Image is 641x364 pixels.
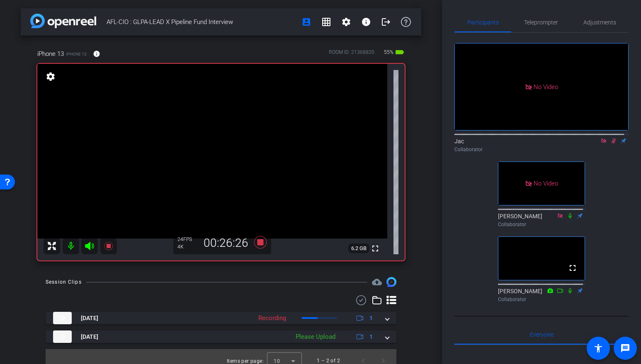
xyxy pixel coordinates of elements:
span: 1 [369,314,373,323]
div: ROOM ID: 21368820 [329,48,374,60]
span: Destinations for your clips [372,277,382,287]
mat-icon: message [620,343,630,353]
span: [DATE] [81,333,98,341]
mat-icon: account_box [301,17,311,27]
div: 00:26:26 [198,236,254,250]
div: 4K [177,243,198,250]
span: [DATE] [81,314,98,323]
div: 24 [177,236,198,243]
span: 55% [383,46,395,59]
img: thumb-nail [53,312,72,324]
span: No Video [534,180,558,187]
span: FPS [183,236,192,242]
mat-icon: logout [381,17,391,27]
div: Collaborator [498,221,585,228]
div: Collaborator [498,296,585,303]
span: Participants [467,19,499,25]
span: Teleprompter [524,19,558,25]
div: Recording [254,313,290,323]
mat-icon: fullscreen [370,243,380,253]
span: Everyone [530,332,554,337]
mat-expansion-panel-header: thumb-nail[DATE]Please Upload1 [46,330,396,343]
img: thumb-nail [53,330,72,343]
div: Collaborator [454,146,629,153]
mat-expansion-panel-header: thumb-nail[DATE]Recording1 [46,312,396,324]
span: 6.2 GB [348,243,369,253]
span: iPhone 13 [66,51,87,57]
span: iPhone 13 [37,49,64,58]
div: Jac [454,137,629,153]
span: AFL-CIO : GLPA-LEAD X Pipeline Fund Interview [107,14,296,30]
mat-icon: cloud_upload [372,277,382,287]
mat-icon: grid_on [321,17,331,27]
div: [PERSON_NAME] [498,287,585,303]
mat-icon: accessibility [593,343,603,353]
div: Session Clips [46,278,82,286]
mat-icon: info [361,17,371,27]
div: [PERSON_NAME] [498,212,585,228]
mat-icon: fullscreen [568,263,578,273]
div: Please Upload [291,332,340,342]
mat-icon: settings [45,72,56,82]
mat-icon: settings [341,17,351,27]
mat-icon: battery_std [395,47,405,57]
img: app-logo [30,14,96,28]
span: 1 [369,333,373,341]
span: Adjustments [583,19,616,25]
span: No Video [534,83,558,90]
img: Session clips [386,277,396,287]
mat-icon: info [93,50,100,58]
